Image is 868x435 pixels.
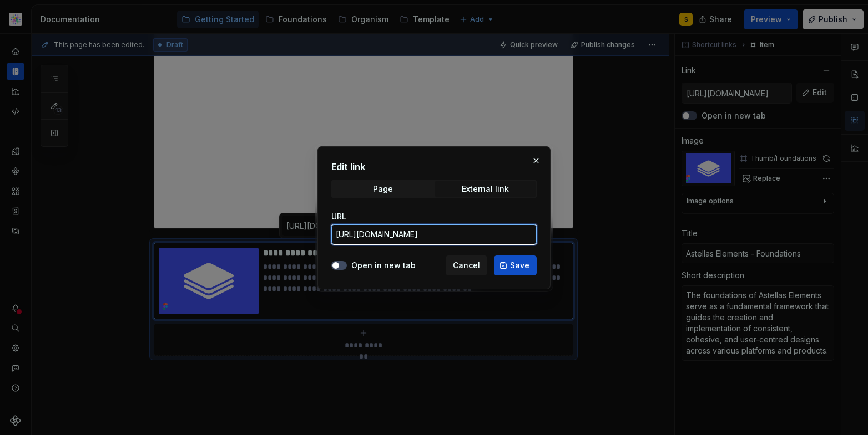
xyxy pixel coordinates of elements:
[453,260,480,271] span: Cancel
[331,160,537,173] h2: Edit link
[446,255,487,275] button: Cancel
[510,260,529,271] span: Save
[462,185,509,193] div: External link
[351,260,416,271] label: Open in new tab
[331,224,537,244] input: https://
[331,211,346,222] label: URL
[373,185,393,193] div: Page
[494,255,537,275] button: Save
